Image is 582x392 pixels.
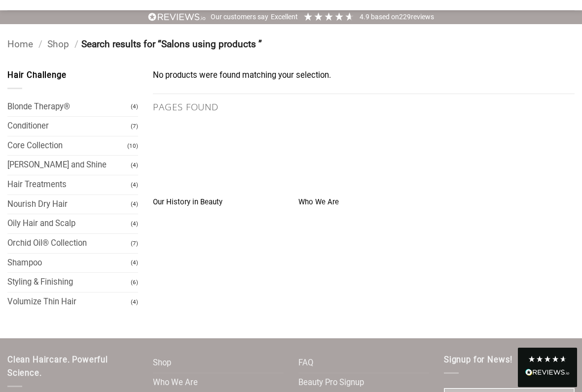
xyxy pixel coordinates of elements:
a: Core Collection [7,136,127,156]
a: Who We Are [298,117,429,219]
span: / [38,38,42,50]
a: Orchid Oil® Collection [7,234,131,253]
span: (4) [131,98,138,115]
a: Shop [153,354,171,373]
div: 4.8 Stars [528,355,567,363]
a: Shampoo [7,254,131,273]
div: Read All Reviews [525,367,570,380]
nav: Breadcrumb [7,37,575,52]
h4: Pages found [153,101,575,112]
a: Styling & Finishing [7,273,131,292]
a: Our History in Beauty [153,117,284,219]
div: Our customers say [211,12,268,22]
img: REVIEWS.io [525,369,570,376]
div: Excellent [271,12,298,22]
a: Home [7,38,33,50]
span: (7) [131,118,138,135]
a: Oily Hair and Scalp [7,214,131,233]
img: REVIEWS.io [148,12,206,22]
div: No products were found matching your selection. [153,69,575,82]
span: 4.9 [360,13,371,21]
span: reviews [411,13,434,21]
span: / [74,38,78,50]
span: (10) [127,137,138,155]
span: 229 [399,13,411,21]
a: FAQ [298,354,313,373]
a: Volumize Thin Hair [7,293,131,312]
span: Based on [371,13,399,21]
span: Hair Challenge [7,70,67,80]
a: Blonde Therapy® [7,98,131,117]
span: (4) [131,294,138,311]
span: (7) [131,235,138,252]
p: Who We Are [298,196,429,208]
p: Our History in Beauty [153,196,284,208]
span: Clean Haircare. Powerful Science. [7,355,108,378]
span: (4) [131,157,138,174]
span: (4) [131,215,138,232]
a: Shop [47,38,69,50]
a: Hair Treatments [7,175,131,195]
span: (4) [131,254,138,271]
a: Conditioner [7,117,131,136]
div: Read All Reviews [518,348,577,387]
span: (4) [131,196,138,213]
a: [PERSON_NAME] and Shine [7,156,131,175]
span: Signup for News! [444,355,512,364]
span: (4) [131,176,138,194]
a: Nourish Dry Hair [7,195,131,214]
span: (6) [131,274,138,291]
div: 4.91 Stars [303,11,355,22]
